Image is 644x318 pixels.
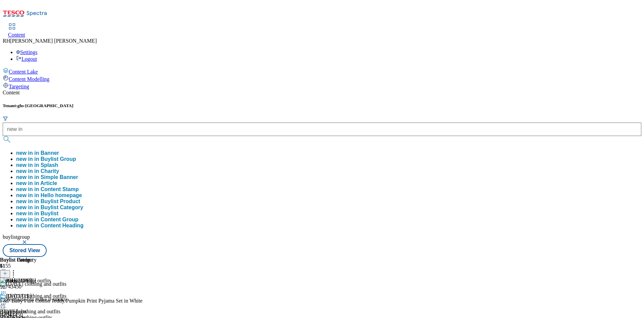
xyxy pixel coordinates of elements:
[16,180,57,186] button: new in in Article
[3,90,641,96] div: Content
[16,150,59,156] button: new in in Banner
[16,156,76,162] div: new in in
[3,75,641,82] a: Content Modelling
[3,67,641,75] a: Content Lake
[16,205,83,211] button: new in in Buylist Category
[16,156,76,162] button: new in in Buylist Group
[10,38,97,44] span: [PERSON_NAME] [PERSON_NAME]
[3,244,47,257] button: Stored View
[8,32,25,38] span: Content
[9,84,29,89] span: Targeting
[16,186,79,192] div: new in in
[16,162,58,168] button: new in in Splash
[16,198,80,205] button: new in in Buylist Product
[16,49,38,55] a: Settings
[3,116,8,121] svg: Search Filters
[16,174,78,180] button: new in in Simple Banner
[9,69,38,75] span: Content Lake
[16,211,58,217] button: new in in Buylist
[3,234,30,240] span: buylistgroup
[41,217,78,222] span: Content Group
[16,168,59,174] button: new in in Charity
[16,192,82,198] button: new in in Hello homepage
[8,24,25,38] a: Content
[41,186,79,192] span: Content Stamp
[3,82,641,90] a: Targeting
[17,103,73,108] span: ghs-[GEOGRAPHIC_DATA]
[16,223,84,229] button: new in in Content Heading
[16,217,78,223] button: new in in Content Group
[16,217,78,223] div: new in in
[3,103,641,108] h5: Tenant:
[16,56,37,62] a: Logout
[3,38,10,44] span: RH
[41,156,76,162] span: Buylist Group
[3,123,641,136] input: Search
[9,76,49,82] span: Content Modelling
[16,186,79,192] button: new in in Content Stamp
